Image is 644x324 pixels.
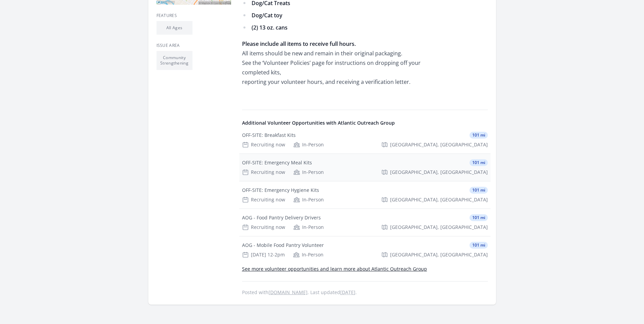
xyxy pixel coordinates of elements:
div: OFF-SITE: Emergency Meal Kits [242,159,312,166]
div: Recruiting now [242,169,285,176]
a: OFF-SITE: Breakfast Kits 101 mi Recruiting now In-Person [GEOGRAPHIC_DATA], [GEOGRAPHIC_DATA] [239,126,491,154]
span: 101 mi [470,187,488,194]
h3: Features [157,13,231,18]
div: OFF-SITE: Emergency Hygiene Kits [242,187,319,194]
a: OFF-SITE: Emergency Hygiene Kits 101 mi Recruiting now In-Person [GEOGRAPHIC_DATA], [GEOGRAPHIC_D... [239,181,491,209]
li: Community Strengthening [157,51,192,70]
div: [DATE] 12-2pm [242,251,285,258]
strong: Dog/Cat toy [252,12,282,19]
span: 101 mi [470,242,488,249]
h3: Issue area [157,43,231,48]
div: Recruiting now [242,141,285,148]
div: AOG - Food Pantry Delivery Drivers [242,214,321,221]
span: [GEOGRAPHIC_DATA], [GEOGRAPHIC_DATA] [390,141,488,148]
abbr: Thu, Jun 19, 2025 1:43 AM [340,289,355,295]
div: AOG - Mobile Food Pantry Volunteer [242,242,324,249]
span: [GEOGRAPHIC_DATA], [GEOGRAPHIC_DATA] [390,224,488,231]
div: In-Person [293,169,324,176]
span: [GEOGRAPHIC_DATA], [GEOGRAPHIC_DATA] [390,196,488,203]
div: In-Person [293,251,324,258]
span: 101 mi [470,132,488,139]
span: 101 mi [470,159,488,166]
p: Posted with . Last updated . [242,290,488,295]
a: [DOMAIN_NAME] [269,289,308,295]
a: AOG - Food Pantry Delivery Drivers 101 mi Recruiting now In-Person [GEOGRAPHIC_DATA], [GEOGRAPHIC... [239,209,491,236]
a: See more volunteer opportunities and learn more about Atlantic Outreach Group [242,266,427,272]
div: Recruiting now [242,224,285,231]
div: In-Person [293,141,324,148]
div: OFF-SITE: Breakfast Kits [242,132,296,139]
li: All Ages [157,21,192,35]
span: [GEOGRAPHIC_DATA], [GEOGRAPHIC_DATA] [390,169,488,176]
span: 101 mi [470,214,488,221]
p: All items should be new and remain in their original packaging. See the ‘Volunteer Policies’ page... [242,39,441,87]
a: OFF-SITE: Emergency Meal Kits 101 mi Recruiting now In-Person [GEOGRAPHIC_DATA], [GEOGRAPHIC_DATA] [239,154,491,181]
div: Recruiting now [242,196,285,203]
div: In-Person [293,196,324,203]
div: In-Person [293,224,324,231]
span: [GEOGRAPHIC_DATA], [GEOGRAPHIC_DATA] [390,251,488,258]
a: AOG - Mobile Food Pantry Volunteer 101 mi [DATE] 12-2pm In-Person [GEOGRAPHIC_DATA], [GEOGRAPHIC_... [239,236,491,264]
strong: Please include all items to receive full hours. [242,40,356,48]
h4: Additional Volunteer Opportunities with Atlantic Outreach Group [242,120,488,126]
strong: (2) 13 oz. cans [252,24,288,31]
